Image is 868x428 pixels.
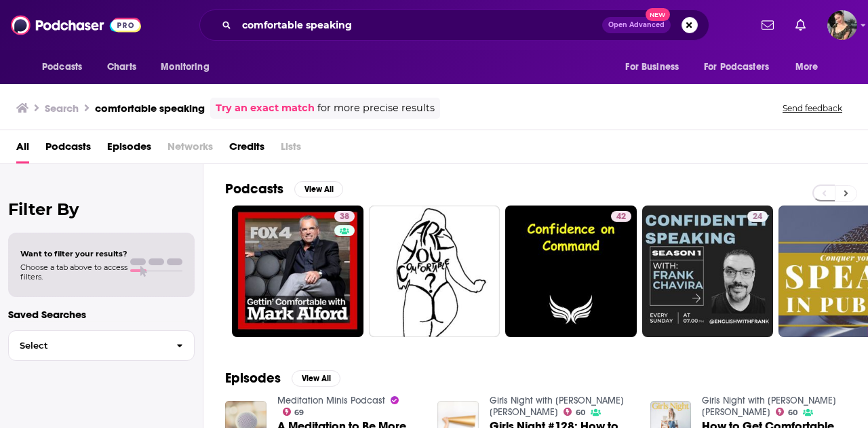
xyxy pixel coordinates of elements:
[9,341,165,350] span: Select
[8,330,195,361] button: Select
[294,181,343,197] button: View All
[340,210,349,224] span: 38
[576,410,585,416] span: 60
[317,100,435,116] span: for more precise results
[107,58,136,77] span: Charts
[505,206,637,337] a: 42
[225,180,283,197] h2: Podcasts
[827,10,857,40] span: Logged in as Flossie22
[45,102,79,115] h3: Search
[616,210,626,224] span: 42
[827,10,857,40] img: User Profile
[702,395,836,418] a: Girls Night with Stephanie May Wilson
[237,14,602,36] input: Search podcasts, credits, & more...
[827,10,857,40] button: Show profile menu
[167,136,213,163] span: Networks
[294,410,304,416] span: 69
[45,136,91,163] a: Podcasts
[16,136,29,163] a: All
[602,17,671,33] button: Open AdvancedNew
[98,54,144,80] a: Charts
[20,249,127,258] span: Want to filter your results?
[695,54,789,80] button: open menu
[199,9,709,41] div: Search podcasts, credits, & more...
[283,408,304,416] a: 69
[20,262,127,281] span: Choose a tab above to access filters.
[608,22,665,28] span: Open Advanced
[788,410,797,416] span: 60
[11,12,141,38] img: Podchaser - Follow, Share and Rate Podcasts
[277,395,385,406] a: Meditation Minis Podcast
[107,136,151,163] a: Episodes
[642,206,774,337] a: 24
[33,54,100,80] button: open menu
[8,199,195,219] h2: Filter By
[225,180,343,197] a: PodcastsView All
[704,58,769,77] span: For Podcasters
[616,54,696,80] button: open menu
[611,211,631,222] a: 42
[229,136,264,163] a: Credits
[786,54,835,80] button: open menu
[8,308,195,321] p: Saved Searches
[216,100,315,116] a: Try an exact match
[795,58,818,77] span: More
[646,8,670,21] span: New
[232,206,363,337] a: 38
[281,136,301,163] span: Lists
[334,211,355,222] a: 38
[753,210,762,224] span: 24
[161,58,209,77] span: Monitoring
[292,370,340,387] button: View All
[776,408,797,416] a: 60
[95,102,205,115] h3: comfortable speaking
[625,58,679,77] span: For Business
[778,102,846,114] button: Send feedback
[151,54,226,80] button: open menu
[756,14,779,37] a: Show notifications dropdown
[42,58,82,77] span: Podcasts
[564,408,585,416] a: 60
[747,211,768,222] a: 24
[225,370,281,387] h2: Episodes
[225,370,340,387] a: EpisodesView All
[490,395,624,418] a: Girls Night with Stephanie May Wilson
[790,14,811,37] a: Show notifications dropdown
